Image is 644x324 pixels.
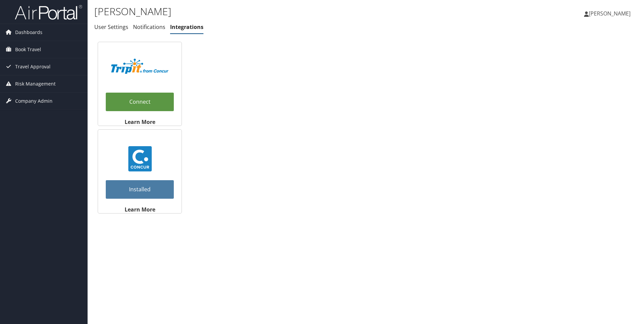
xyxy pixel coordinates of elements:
[94,23,128,31] a: User Settings
[133,23,165,31] a: Notifications
[15,75,56,92] span: Risk Management
[125,118,155,126] strong: Learn More
[127,146,153,171] img: concur_23.png
[589,10,631,17] span: [PERSON_NAME]
[15,41,41,58] span: Book Travel
[106,180,174,199] a: Installed
[15,4,82,20] img: airportal-logo.png
[94,4,456,19] h1: [PERSON_NAME]
[106,93,174,111] a: Connect
[111,59,168,74] img: TripIt_Logo_Color_SOHP.png
[584,3,637,24] a: [PERSON_NAME]
[125,206,155,213] strong: Learn More
[15,24,42,41] span: Dashboards
[15,58,51,75] span: Travel Approval
[170,23,203,31] a: Integrations
[15,93,53,109] span: Company Admin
